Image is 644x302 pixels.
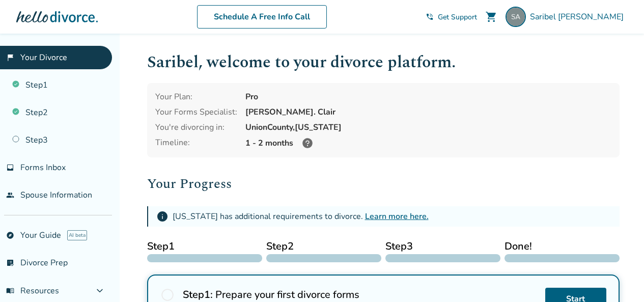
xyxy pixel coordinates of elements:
[245,122,611,133] div: Union County, [US_STATE]
[173,211,429,222] div: [US_STATE] has additional requirements to divorce.
[183,288,537,301] h2: Prepare your first divorce forms
[485,11,497,23] span: shopping_cart
[6,191,14,199] span: people
[67,230,87,240] span: AI beta
[197,5,327,29] a: Schedule A Free Info Call
[505,239,620,254] span: Done!
[155,106,237,118] div: Your Forms Specialist:
[183,288,213,301] strong: Step 1 :
[147,50,620,75] h1: Saribel , welcome to your divorce platform.
[426,13,434,21] span: phone_in_talk
[506,7,526,27] img: saribelaguirre777@gmail.com
[6,287,14,295] span: menu_book
[365,211,429,222] a: Learn more here.
[156,210,169,223] span: info
[6,163,14,172] span: inbox
[266,239,381,254] span: Step 2
[6,285,59,296] span: Resources
[160,288,175,302] span: radio_button_unchecked
[147,239,262,254] span: Step 1
[6,231,14,239] span: explore
[155,122,237,133] div: You're divorcing in:
[20,162,66,173] span: Forms Inbox
[245,91,611,102] div: Pro
[245,137,611,149] div: 1 - 2 months
[245,106,611,118] div: [PERSON_NAME]. Clair
[94,285,106,297] span: expand_more
[155,137,237,149] div: Timeline:
[6,53,14,62] span: flag_2
[6,259,14,267] span: list_alt_check
[155,91,237,102] div: Your Plan:
[438,12,477,22] span: Get Support
[147,174,620,194] h2: Your Progress
[426,12,477,22] a: phone_in_talkGet Support
[530,11,628,22] span: Saribel [PERSON_NAME]
[385,239,500,254] span: Step 3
